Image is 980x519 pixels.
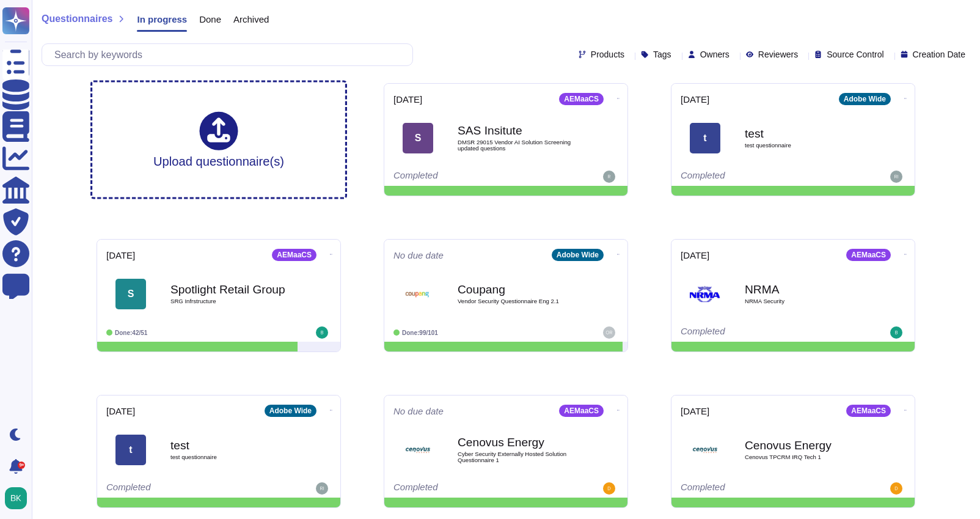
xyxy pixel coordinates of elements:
div: S [403,123,433,153]
div: Completed [393,171,543,183]
span: Done: 99/101 [402,329,438,336]
div: AEMaaCS [272,249,316,261]
div: Adobe Wide [839,93,891,105]
span: Source Control [827,50,883,59]
div: Completed [681,326,830,339]
img: user [890,171,902,183]
div: 9+ [18,462,25,469]
span: Owners [700,50,730,59]
span: [DATE] [106,407,135,416]
span: No due date [393,251,444,260]
span: Questionnaires [42,14,112,24]
button: user [2,485,35,512]
div: t [690,123,720,153]
span: [DATE] [681,251,709,260]
img: Logo [403,435,433,465]
span: [DATE] [681,407,709,416]
b: Cenovus Energy [745,440,867,451]
b: Cenovus Energy [458,436,580,448]
span: SRG Infrstructure [170,298,293,304]
img: user [5,487,27,509]
span: Done [199,15,221,24]
span: DMSR 29015 Vendor AI Solution Screening updated questions [458,139,580,151]
div: Upload questionnaire(s) [153,112,284,168]
input: Search by keywords [48,44,412,65]
img: user [316,482,328,495]
b: Coupang [458,284,580,295]
span: Cyber Security Externally Hosted Solution Questionnaire 1 [458,451,580,463]
div: Completed [681,482,830,495]
span: No due date [393,407,444,416]
b: test [170,440,293,451]
img: Logo [690,279,720,309]
div: t [115,435,146,465]
div: AEMaaCS [846,405,891,417]
span: Tags [653,50,671,59]
img: Logo [690,435,720,465]
div: AEMaaCS [846,249,891,261]
span: [DATE] [106,251,135,260]
div: AEMaaCS [559,405,604,417]
img: user [603,171,615,183]
img: user [890,326,902,339]
img: Logo [403,279,433,309]
b: SAS Insitute [458,125,580,136]
b: test [745,128,867,139]
span: Products [591,50,624,59]
b: Spotlight Retail Group [170,284,293,295]
span: Archived [233,15,269,24]
img: user [890,482,902,495]
div: S [115,279,146,309]
b: NRMA [745,284,867,295]
div: Completed [393,482,543,495]
img: user [316,326,328,339]
span: test questionnaire [170,454,293,460]
span: Done: 42/51 [115,329,147,336]
span: Reviewers [758,50,798,59]
span: test questionnaire [745,142,867,149]
span: In progress [137,15,187,24]
div: Adobe Wide [265,405,316,417]
span: Cenovus TPCRM IRQ Tech 1 [745,454,867,460]
div: Adobe Wide [552,249,604,261]
span: Vendor Security Questionnaire Eng 2.1 [458,298,580,304]
div: Completed [681,171,830,183]
img: user [603,482,615,495]
span: NRMA Security [745,298,867,304]
img: user [603,326,615,339]
div: AEMaaCS [559,93,604,105]
span: [DATE] [681,95,709,104]
span: [DATE] [393,95,422,104]
div: Completed [106,482,256,495]
span: Creation Date [913,50,965,59]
